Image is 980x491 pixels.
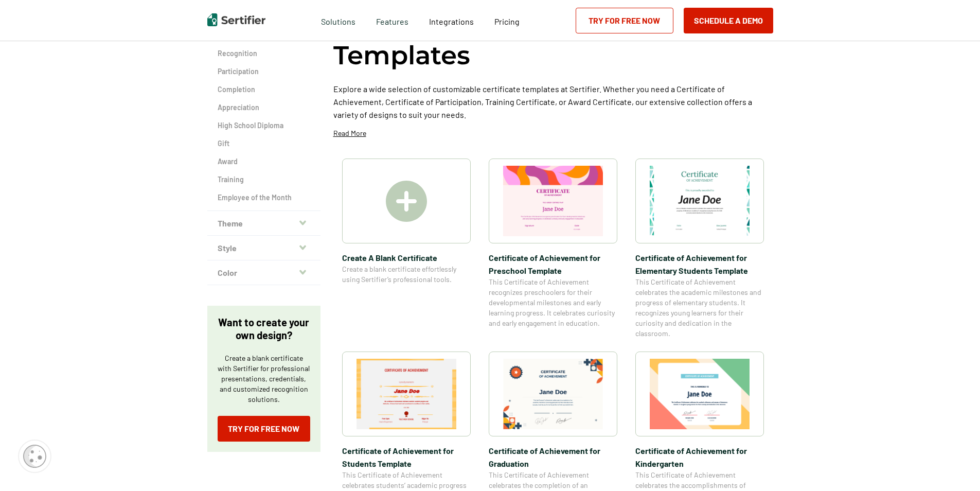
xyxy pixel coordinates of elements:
button: Theme [207,211,320,236]
span: Solutions [321,14,355,27]
span: Pricing [494,16,520,26]
img: Certificate of Achievement for Kindergarten [650,359,750,429]
a: Employee of the Month [218,192,310,203]
p: Read More [333,128,366,138]
img: Cookie Popup Icon [23,445,46,468]
a: Appreciation [218,102,310,113]
span: This Certificate of Achievement recognizes preschoolers for their developmental milestones and ea... [489,277,617,328]
span: Features [376,14,408,27]
a: Try for Free Now [576,8,673,33]
span: Certificate of Achievement for Graduation [489,444,617,470]
span: Certificate of Achievement for Students Template [342,444,471,470]
p: Want to create your own design? [218,316,310,342]
span: Integrations [429,16,474,26]
button: Schedule a Demo [684,8,773,33]
a: Certificate of Achievement for Elementary Students TemplateCertificate of Achievement for Element... [635,159,764,339]
a: Training [218,174,310,185]
p: Create a blank certificate with Sertifier for professional presentations, credentials, and custom... [218,353,310,405]
button: Color [207,260,320,285]
span: Create A Blank Certificate [342,251,471,264]
span: Certificate of Achievement for Elementary Students Template [635,251,764,277]
span: Certificate of Achievement for Kindergarten [635,444,764,470]
img: Create A Blank Certificate [386,181,427,222]
a: Award [218,156,310,167]
span: This Certificate of Achievement celebrates the academic milestones and progress of elementary stu... [635,277,764,339]
img: Certificate of Achievement for Preschool Template [503,166,603,236]
a: High School Diploma [218,120,310,131]
img: Certificate of Achievement for Graduation [503,359,603,429]
button: Style [207,236,320,260]
img: Sertifier | Digital Credentialing Platform [207,13,265,26]
span: Certificate of Achievement for Preschool Template [489,251,617,277]
a: Participation [218,66,310,77]
a: Recognition [218,48,310,59]
a: Gift [218,138,310,149]
iframe: Chat Widget [929,442,980,491]
img: Certificate of Achievement for Students Template [357,359,456,429]
a: Try for Free Now [218,416,310,442]
p: Explore a wide selection of customizable certificate templates at Sertifier. Whether you need a C... [333,82,773,121]
img: Certificate of Achievement for Elementary Students Template [650,166,750,236]
a: Completion [218,84,310,95]
span: Create a blank certificate effortlessly using Sertifier’s professional tools. [342,264,471,285]
div: Category [207,30,320,211]
a: Pricing [494,14,520,27]
a: Certificate of Achievement for Preschool TemplateCertificate of Achievement for Preschool Templat... [489,159,617,339]
a: Integrations [429,14,474,27]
